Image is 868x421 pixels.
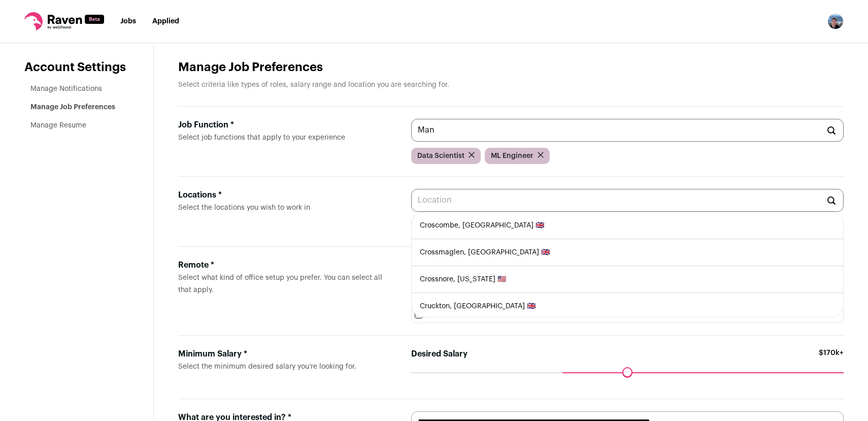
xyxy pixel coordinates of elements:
span: Select what kind of office setup you prefer. You can select all that apply. [178,274,382,294]
div: Minimum Salary * [178,348,395,360]
a: Manage Job Preferences [30,104,115,111]
div: Job Function * [178,119,395,131]
header: Account Settings [24,59,129,76]
img: 14698657-medium_jpg [827,13,844,29]
span: Data Scientist [417,151,464,161]
span: Select the locations you wish to work in [178,204,310,211]
input: Location [411,189,844,212]
li: Cruckton, [GEOGRAPHIC_DATA] 🇬🇧 [412,293,843,320]
li: Crossmaglen, [GEOGRAPHIC_DATA] 🇬🇧 [412,239,843,266]
span: Select job functions that apply to your experience [178,134,345,141]
label: Remote [411,306,844,323]
li: Croscombe, [GEOGRAPHIC_DATA] 🇬🇧 [412,212,843,239]
a: Applied [152,18,179,25]
a: Manage Resume [30,122,86,129]
span: ML Engineer [491,151,533,161]
span: Select the minimum desired salary you’re looking for. [178,363,356,370]
button: Open dropdown [827,13,844,29]
label: Desired Salary [411,348,468,360]
p: Select criteria like types of roles, salary range and location you are searching for. [178,80,844,90]
a: Manage Notifications [30,85,102,92]
div: Remote * [178,259,395,271]
div: Locations * [178,189,395,201]
input: Job Function [411,119,844,142]
span: $170k+ [819,348,844,372]
input: Remote [415,310,423,318]
a: Jobs [120,18,136,25]
li: Crossnore, [US_STATE] 🇺🇸 [412,266,843,293]
h1: Manage Job Preferences [178,59,844,76]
